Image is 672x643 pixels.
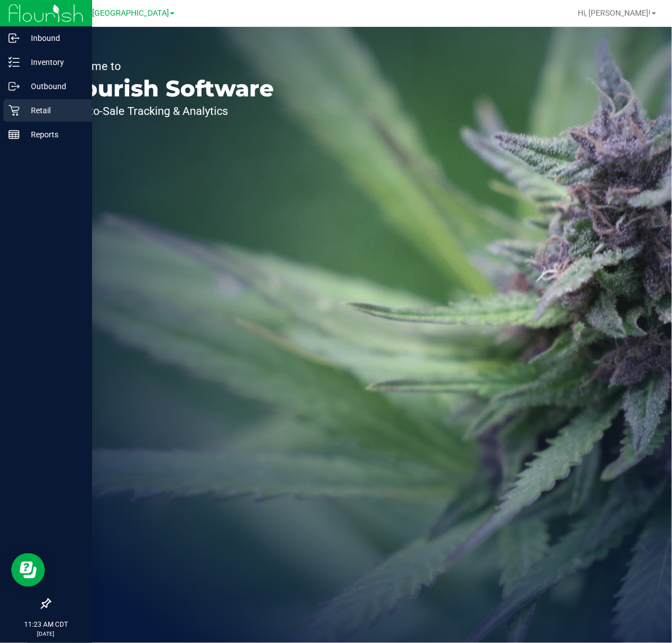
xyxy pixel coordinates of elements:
inline-svg: Inventory [8,57,20,68]
p: Flourish Software [61,77,274,100]
p: Reports [20,128,87,141]
span: Hi, [PERSON_NAME]! [578,8,651,17]
p: Inbound [20,31,87,45]
p: Inventory [20,55,87,69]
p: [DATE] [5,630,87,638]
p: Retail [20,104,87,117]
p: 11:23 AM CDT [5,619,87,630]
span: TX Austin [GEOGRAPHIC_DATA] [54,8,169,18]
p: Welcome to [61,61,274,72]
p: Outbound [20,80,87,93]
inline-svg: Inbound [8,33,20,44]
p: Seed-to-Sale Tracking & Analytics [61,105,274,117]
inline-svg: Reports [8,129,20,140]
iframe: Resource center [11,553,45,587]
inline-svg: Retail [8,105,20,116]
inline-svg: Outbound [8,81,20,92]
